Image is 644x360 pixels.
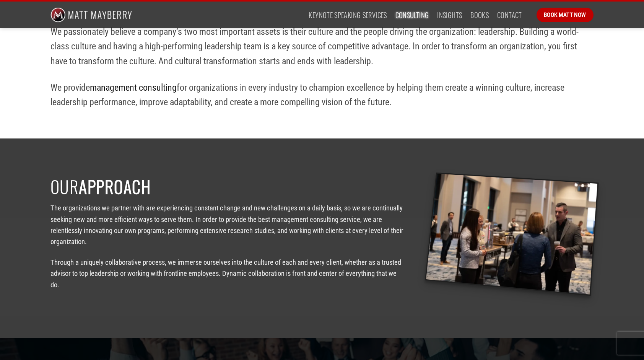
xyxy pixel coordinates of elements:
a: Keynote Speaking Services [309,8,387,22]
img: Matt Mayberry [50,2,132,28]
p: The organizations we partner with are experiencing constant change and new challenges on a daily ... [50,202,405,248]
span: Our [50,174,151,199]
img: Management Consulting [425,173,599,296]
a: Insights [437,8,462,22]
span: Book Matt Now [544,10,586,20]
a: management consulting [90,82,177,93]
a: Books [470,8,489,22]
a: Book Matt Now [537,8,594,22]
a: Consulting [395,8,429,22]
p: We provide for organizations in every industry to champion excellence by helping them create a wi... [50,80,594,110]
p: Through a uniquely collaborative process, we immerse ourselves into the culture of each and every... [50,257,405,290]
p: We passionately believe a company’s two most important assets is their culture and the people dri... [50,24,594,68]
a: Contact [497,8,522,22]
strong: Approach [79,174,151,199]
